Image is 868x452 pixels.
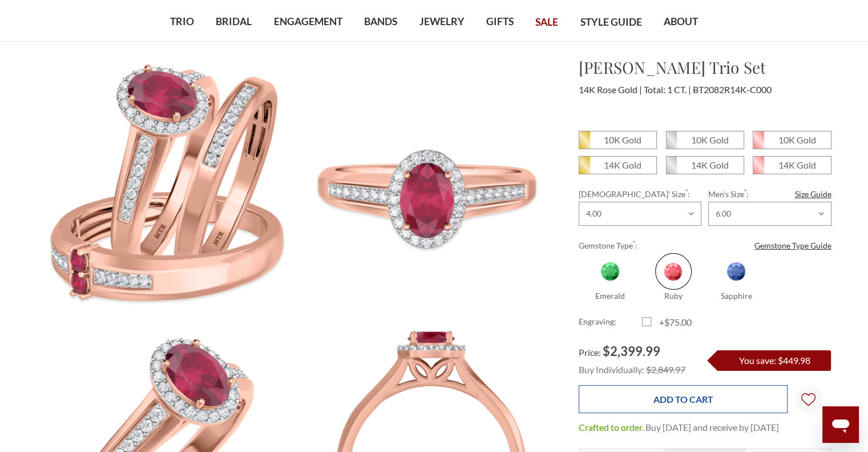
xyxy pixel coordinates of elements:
span: You save: $449.98 [738,355,810,366]
span: 10K Yellow Gold [579,131,656,149]
a: TRIO [159,3,205,41]
em: 14K Gold [691,159,729,170]
span: STYLE GUIDE [580,15,642,30]
a: Gemstone Type Guide [754,239,831,251]
dt: Crafted to order. [579,421,644,434]
a: BANDS [353,3,408,41]
a: GIFTS [475,3,524,41]
label: +$75.00 [642,315,705,329]
img: Photo of Chrisoula 1 ct tw. Oval Solitaire Trio Set 14K Rose Gold [BT2082RE-C000] [299,56,560,317]
label: Gemstone Type : [579,239,831,251]
span: Emerald [595,291,625,301]
label: Engraving: [579,315,642,329]
button: submenu toggle [375,41,386,42]
span: BANDS [364,14,397,29]
span: $2,849.97 [646,364,685,375]
input: Add to Cart [579,385,788,413]
span: Ruby [664,291,683,301]
svg: Wish Lists [801,357,815,442]
h1: [PERSON_NAME] Trio Set [579,55,831,79]
em: 14K Gold [604,159,641,170]
iframe: Button to launch messaging window [822,406,859,443]
a: BRIDAL [205,3,263,41]
span: 10K Rose Gold [753,131,830,149]
span: 14K Yellow Gold [579,157,656,174]
a: Size Guide [795,188,831,200]
em: 10K Gold [778,134,816,145]
span: GIFTS [486,14,514,29]
dd: Buy [DATE] and receive by [DATE] [645,421,779,434]
em: 10K Gold [604,134,641,145]
span: Emerald [592,253,628,290]
span: 14K Rose Gold [579,84,642,95]
span: ENGAGEMENT [274,14,342,29]
button: submenu toggle [302,41,314,42]
span: SALE [535,15,558,30]
span: BT2082R14K-C000 [693,84,772,95]
img: Photo of Chrisoula 1 ct tw. Oval Solitaire Trio Set 14K Rose Gold [BT2082R-C000] [38,56,298,317]
a: JEWELRY [408,3,475,41]
span: 14K White Gold [667,157,744,174]
span: TRIO [170,14,194,29]
button: submenu toggle [436,41,447,42]
em: 14K Gold [778,159,816,170]
span: Ruby [655,253,692,290]
span: Sapphire [721,291,752,301]
span: $2,399.99 [603,343,660,359]
button: submenu toggle [228,41,240,42]
em: 10K Gold [691,134,729,145]
a: Wish Lists [794,385,823,414]
span: 10K White Gold [667,131,744,149]
span: JEWELRY [419,14,465,29]
a: SALE [524,4,569,41]
span: BRIDAL [216,14,252,29]
button: submenu toggle [176,41,188,42]
label: [DEMOGRAPHIC_DATA]' Size : [579,188,701,200]
span: Total: 1 CT. [644,84,691,95]
span: Sapphire [718,253,754,290]
a: ENGAGEMENT [263,3,353,41]
span: 14K Rose Gold [753,157,830,174]
button: submenu toggle [494,41,506,42]
a: STYLE GUIDE [569,4,652,41]
span: Price: [579,347,601,358]
span: Buy Individually: [579,364,644,375]
label: Men's Size : [708,188,831,200]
